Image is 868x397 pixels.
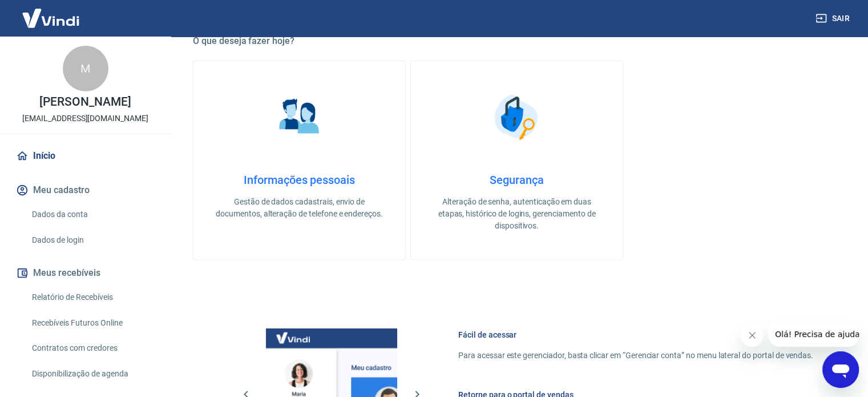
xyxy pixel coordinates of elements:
[14,178,157,203] button: Meu cadastro
[813,8,854,29] button: Sair
[27,228,157,252] a: Dados de login
[768,322,859,347] iframe: Mensagem da empresa
[741,324,764,347] iframe: Fechar mensagem
[39,96,131,108] p: [PERSON_NAME]
[7,8,96,17] span: Olá! Precisa de ajuda?
[193,61,406,260] a: Informações pessoaisInformações pessoaisGestão de dados cadastrais, envio de documentos, alteraçã...
[27,362,157,386] a: Disponibilização de agenda
[271,89,328,146] img: Informações pessoais
[488,89,546,146] img: Segurança
[27,336,157,360] a: Contratos com credores
[27,311,157,335] a: Recebíveis Futuros Online
[14,260,157,286] button: Meus recebíveis
[27,286,157,309] a: Relatório de Recebíveis
[429,196,604,232] p: Alteração de senha, autenticação em duas etapas, histórico de logins, gerenciamento de dispositivos.
[458,350,813,362] p: Para acessar este gerenciador, basta clicar em “Gerenciar conta” no menu lateral do portal de ven...
[429,173,604,187] h4: Segurança
[22,113,148,125] p: [EMAIL_ADDRESS][DOMAIN_NAME]
[14,1,88,35] img: Vindi
[193,35,841,47] h5: O que deseja fazer hoje?
[14,143,157,169] a: Início
[458,329,813,340] h6: Fácil de acessar
[212,196,387,220] p: Gestão de dados cadastrais, envio de documentos, alteração de telefone e endereços.
[410,61,623,260] a: SegurançaSegurançaAlteração de senha, autenticação em duas etapas, histórico de logins, gerenciam...
[212,173,387,187] h4: Informações pessoais
[27,203,157,226] a: Dados da conta
[822,351,859,388] iframe: Botão para abrir a janela de mensagens
[63,46,108,91] div: M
